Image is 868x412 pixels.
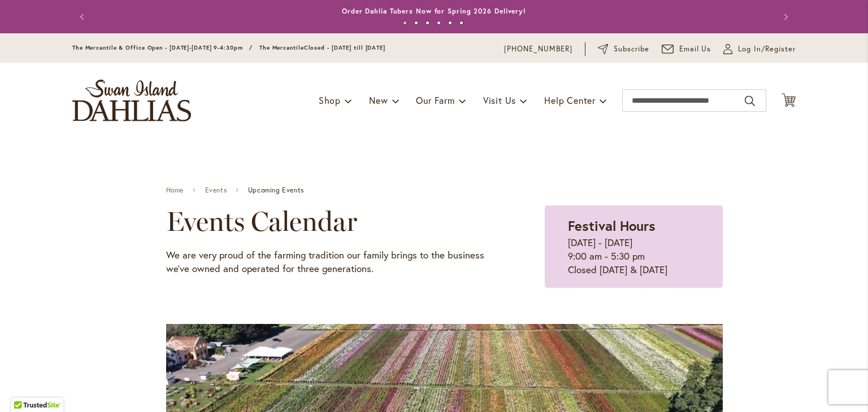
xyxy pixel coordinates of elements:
[448,21,452,25] button: 5 of 6
[437,21,441,25] button: 4 of 6
[416,94,454,106] span: Our Farm
[773,6,796,28] button: Next
[738,43,796,55] span: Log In/Register
[679,43,711,55] span: Email Us
[166,186,184,194] a: Home
[568,236,699,277] p: [DATE] - [DATE] 9:00 am - 5:30 pm Closed [DATE] & [DATE]
[342,7,526,15] a: Order Dahlia Tubers Now for Spring 2026 Delivery!
[72,44,304,51] span: The Mercantile & Office Open - [DATE]-[DATE] 9-4:30pm / The Mercantile
[369,94,388,106] span: New
[614,43,649,55] span: Subscribe
[459,21,463,25] button: 6 of 6
[72,6,95,28] button: Previous
[403,21,407,25] button: 1 of 6
[426,21,429,25] button: 3 of 6
[166,205,489,237] h2: Events Calendar
[598,43,649,55] a: Subscribe
[304,44,385,51] span: Closed - [DATE] till [DATE]
[414,21,418,25] button: 2 of 6
[483,94,516,106] span: Visit Us
[248,186,304,194] span: Upcoming Events
[166,248,489,275] p: We are very proud of the farming tradition our family brings to the business we've owned and oper...
[72,80,191,121] a: store logo
[568,217,656,235] strong: Festival Hours
[205,186,227,194] a: Events
[504,43,572,55] a: [PHONE_NUMBER]
[662,43,711,55] a: Email Us
[319,94,341,106] span: Shop
[544,94,596,106] span: Help Center
[723,43,796,55] a: Log In/Register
